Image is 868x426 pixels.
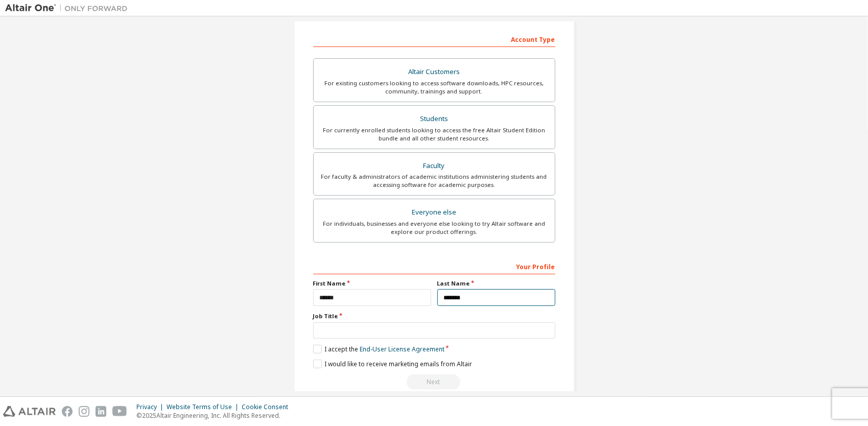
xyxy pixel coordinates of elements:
div: For individuals, businesses and everyone else looking to try Altair software and explore our prod... [320,220,549,236]
div: Faculty [320,159,549,173]
img: instagram.svg [79,406,89,417]
label: Job Title [313,312,555,320]
p: © 2025 Altair Engineering, Inc. All Rights Reserved. [136,411,294,420]
label: I would like to receive marketing emails from Altair [313,360,472,368]
div: Privacy [136,403,167,411]
div: For currently enrolled students looking to access the free Altair Student Edition bundle and all ... [320,126,549,143]
label: Last Name [437,279,555,288]
img: linkedin.svg [96,406,106,417]
label: I accept the [313,345,444,353]
label: First Name [313,279,431,288]
div: Read and acccept EULA to continue [313,374,555,390]
img: Altair One [5,3,133,13]
img: youtube.svg [112,406,127,417]
div: Your Profile [313,258,555,274]
div: Account Type [313,31,555,47]
div: For existing customers looking to access software downloads, HPC resources, community, trainings ... [320,79,549,96]
img: altair_logo.svg [3,406,56,417]
div: Cookie Consent [242,403,294,411]
div: Students [320,112,549,126]
div: For faculty & administrators of academic institutions administering students and accessing softwa... [320,173,549,189]
div: Altair Customers [320,65,549,79]
div: Website Terms of Use [167,403,242,411]
a: End-User License Agreement [360,345,444,353]
div: Everyone else [320,205,549,220]
img: facebook.svg [62,406,73,417]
